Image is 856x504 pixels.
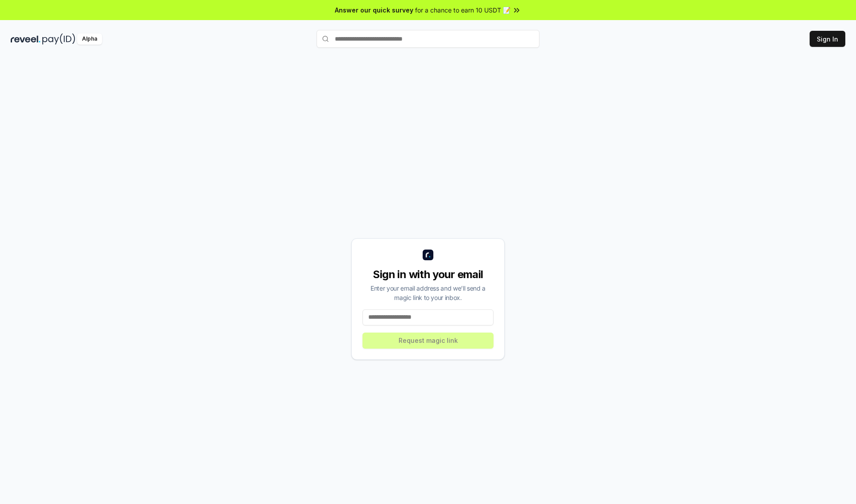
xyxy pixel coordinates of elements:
button: Sign In [810,31,845,47]
div: Enter your email address and we’ll send a magic link to your inbox. [362,283,494,302]
img: pay_id [42,33,75,45]
span: Answer our quick survey [335,5,413,15]
img: reveel_dark [11,33,41,45]
img: logo_small [423,250,433,260]
div: Sign in with your email [362,267,494,282]
span: for a chance to earn 10 USDT 📝 [415,5,510,15]
div: Alpha [77,33,102,45]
